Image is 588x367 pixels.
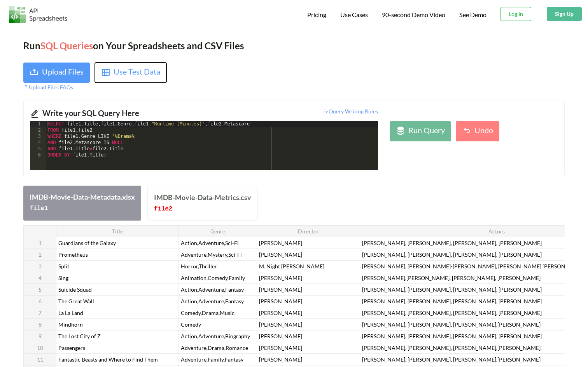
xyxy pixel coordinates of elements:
[323,108,378,115] span: Query Writing Rules
[360,273,542,283] span: [PERSON_NAME],[PERSON_NAME], [PERSON_NAME], [PERSON_NAME]
[360,343,542,353] span: [PERSON_NAME], [PERSON_NAME], [PERSON_NAME],[PERSON_NAME]
[360,296,543,306] span: [PERSON_NAME], [PERSON_NAME], [PERSON_NAME], [PERSON_NAME]
[30,140,46,146] div: 4
[30,146,46,152] div: 5
[24,307,56,318] th: 7
[24,330,56,342] th: 9
[30,205,48,212] code: file 1
[257,343,304,353] span: [PERSON_NAME]
[24,272,56,284] th: 4
[9,6,67,23] img: Logo.png
[257,331,304,341] span: [PERSON_NAME]
[360,355,542,364] span: [PERSON_NAME], [PERSON_NAME], [PERSON_NAME],[PERSON_NAME]
[24,284,56,295] th: 5
[23,39,565,53] div: Run on Your Spreadsheets and CSV Files
[257,273,304,283] span: [PERSON_NAME]
[257,320,304,329] span: [PERSON_NAME]
[179,343,250,353] span: Adventure,Drama,Romance
[390,121,451,141] button: Run Query
[57,261,71,271] span: Split
[24,342,56,353] th: 10
[257,238,304,248] span: [PERSON_NAME]
[94,62,167,83] button: Use Test Data
[30,134,46,140] div: 3
[24,353,56,365] th: 11
[360,331,543,341] span: [PERSON_NAME], [PERSON_NAME], [PERSON_NAME], [PERSON_NAME]
[179,308,236,318] span: Comedy,Drama,Music
[30,192,135,202] div: IMDB-Movie-Data-Metadata.xlsx
[57,343,87,353] span: Passengers
[179,296,245,306] span: Action,Adventure,Fantasy
[24,237,56,249] th: 1
[340,11,368,18] span: Use Cases
[42,107,198,121] div: Write your SQL Query Here
[257,261,326,271] span: M. Night [PERSON_NAME]
[179,225,257,237] th: Genre
[57,355,159,364] span: Fantastic Beasts and Where to Find Them
[57,296,96,306] span: The Great Wall
[30,127,46,134] div: 2
[57,238,117,248] span: Guardians of the Galaxy
[57,320,84,329] span: Mindhorn
[57,308,85,318] span: La La Land
[24,249,56,260] th: 2
[24,260,56,272] th: 3
[257,308,304,318] span: [PERSON_NAME]
[459,11,486,19] a: See Demo
[42,66,84,80] div: Upload Files
[257,285,304,294] span: [PERSON_NAME]
[547,7,582,21] button: Sign Up
[257,355,304,364] span: [PERSON_NAME]
[154,192,251,203] div: IMDB-Movie-Data-Metrics.csv
[57,331,102,341] span: The Lost City of Z
[23,63,90,83] button: Upload Files
[360,250,543,259] span: [PERSON_NAME], [PERSON_NAME], [PERSON_NAME], [PERSON_NAME]
[30,152,46,158] div: 6
[360,320,542,329] span: [PERSON_NAME], [PERSON_NAME], [PERSON_NAME],[PERSON_NAME]
[24,318,56,330] th: 8
[179,285,245,294] span: Action,Adventure,Fantasy
[456,121,499,141] button: Undo
[179,273,247,283] span: Animation,Comedy,Family
[179,250,243,259] span: Adventure,Mystery,Sci-Fi
[257,225,360,237] th: Director
[382,12,445,18] span: 90-second Demo Video
[360,238,543,248] span: [PERSON_NAME], [PERSON_NAME], [PERSON_NAME], [PERSON_NAME]
[30,121,46,127] div: 1
[179,261,219,271] span: Horror,Thriller
[57,285,93,294] span: Suicide Squad
[179,355,245,364] span: Adventure,Family,Fantasy
[40,40,93,51] span: SQL Queries
[114,66,160,80] div: Use Test Data
[179,331,252,341] span: Action,Adventure,Biography
[360,308,543,318] span: [PERSON_NAME], [PERSON_NAME], [PERSON_NAME], [PERSON_NAME]
[56,225,179,237] th: Title
[474,124,493,138] div: Undo
[23,84,73,90] span: Upload Files FAQs
[257,296,304,306] span: [PERSON_NAME]
[179,320,203,329] span: Comedy
[307,11,326,18] span: Pricing
[57,250,89,259] span: Prometheus
[57,273,70,283] span: Sing
[179,238,240,248] span: Action,Adventure,Sci-Fi
[24,295,56,307] th: 6
[500,7,531,21] button: Log In
[360,285,543,294] span: [PERSON_NAME], [PERSON_NAME], [PERSON_NAME], [PERSON_NAME]
[257,250,304,259] span: [PERSON_NAME]
[408,124,445,138] div: Run Query
[154,205,172,212] code: file 2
